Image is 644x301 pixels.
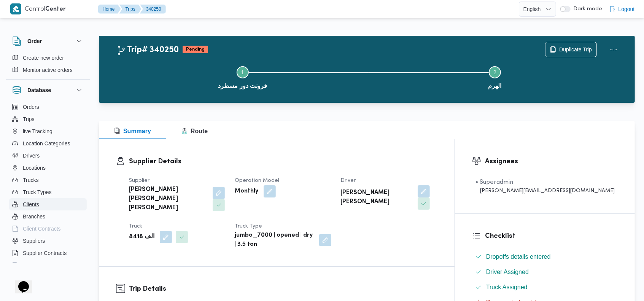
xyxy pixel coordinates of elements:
button: Trucks [9,174,87,186]
span: 1 [241,69,244,75]
h3: Order [27,37,42,46]
span: Pending [183,46,208,53]
b: Pending [186,47,205,52]
button: Monitor active orders [9,64,87,76]
div: • Superadmin [475,178,615,187]
span: Clients [23,200,39,209]
h3: Supplier Details [129,156,437,167]
span: Dropoffs details entered [486,253,551,260]
span: Location Categories [23,139,70,148]
div: Order [6,52,90,79]
span: Supplier [129,178,149,183]
span: Orders [23,102,39,111]
button: Orders [9,101,87,113]
span: فرونت دور مسطرد [218,81,267,91]
b: Center [46,6,66,12]
span: Locations [23,163,46,172]
div: [PERSON_NAME][EMAIL_ADDRESS][DOMAIN_NAME] [475,187,615,195]
span: Suppliers [23,236,45,245]
iframe: chat widget [8,271,32,293]
span: Route [181,128,208,134]
div: Database [6,101,90,266]
button: Branches [9,210,87,223]
img: X8yXhbKr1z7QwAAAABJRU5ErkJggg== [10,3,21,14]
span: Summary [114,128,151,134]
span: Drivers [23,151,40,160]
span: Supplier Contracts [23,248,67,258]
button: Devices [9,259,87,271]
span: Client Contracts [23,224,61,233]
button: Supplier Contracts [9,247,87,259]
button: Order [12,37,84,46]
h3: Database [27,86,51,95]
button: Create new order [9,52,87,64]
button: Logout [606,2,638,17]
button: 340250 [140,5,166,14]
span: الهرم [488,81,502,91]
button: Home [98,5,121,14]
button: Database [12,86,84,95]
button: Suppliers [9,235,87,247]
span: Trips [23,115,35,124]
button: Trips [119,5,142,14]
span: Driver [340,178,356,183]
button: Locations [9,162,87,174]
span: Monitor active orders [23,65,73,75]
button: Dropoffs details entered [472,251,618,263]
button: Truck Types [9,186,87,198]
span: Truck [129,224,142,229]
span: Driver Assigned [486,269,529,275]
span: Dark mode [571,6,603,12]
span: Duplicate Trip [559,45,592,54]
button: live Tracking [9,125,87,137]
button: Client Contracts [9,223,87,235]
span: 2 [493,69,496,75]
span: live Tracking [23,127,52,136]
h2: Trip# 340250 [116,45,179,55]
button: Truck Assigned [472,281,618,293]
b: Monthly [235,187,258,196]
b: jumbo_7000 | opened | dry | 3.5 ton [235,231,314,249]
span: Truck Type [235,224,262,229]
b: [PERSON_NAME] [PERSON_NAME] [PERSON_NAME] [129,185,207,213]
span: Trucks [23,175,38,185]
span: Truck Assigned [486,284,528,290]
h3: Checklist [485,231,618,241]
span: Create new order [23,53,64,62]
span: • Superadmin mohamed.nabil@illa.com.eg [475,178,615,195]
button: Duplicate Trip [545,42,597,57]
span: Driver Assigned [486,268,529,277]
button: Drivers [9,150,87,162]
b: الف 8418 [129,233,154,242]
span: Dropoffs details entered [486,252,551,261]
h3: Trip Details [129,284,437,294]
span: Operation Model [235,178,279,183]
span: Truck Assigned [486,283,528,292]
button: Actions [606,42,621,57]
button: Clients [9,198,87,210]
button: الهرم [369,57,622,97]
button: Trips [9,113,87,125]
b: [PERSON_NAME] [PERSON_NAME] [340,188,412,207]
span: Branches [23,212,45,221]
button: فرونت دور مسطرد [116,57,369,97]
span: Truck Types [23,188,51,197]
button: Driver Assigned [472,266,618,278]
span: Devices [23,261,42,270]
button: Location Categories [9,137,87,150]
span: Logout [619,5,635,14]
h3: Assignees [485,156,618,167]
